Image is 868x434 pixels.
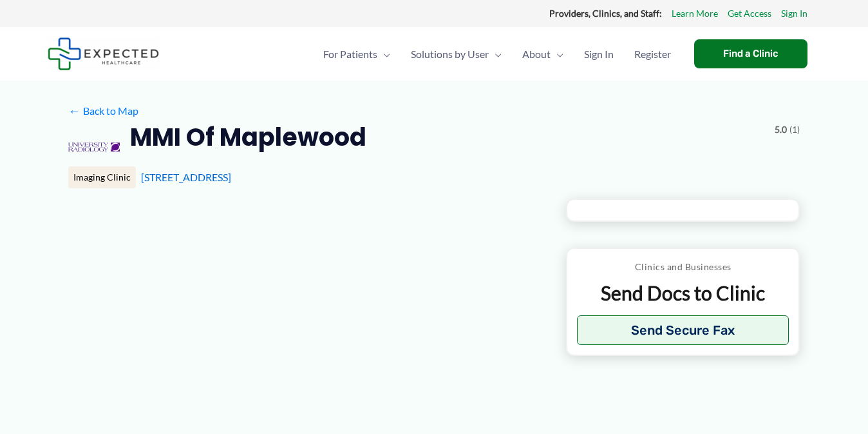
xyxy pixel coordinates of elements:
[323,32,377,77] span: For Patients
[789,121,800,138] span: (1)
[574,32,624,77] a: Sign In
[377,32,390,77] span: Menu Toggle
[313,32,401,77] a: For PatientsMenu Toggle
[512,32,574,77] a: AboutMenu Toggle
[313,32,681,77] nav: Primary Site Navigation
[775,121,787,138] span: 5.0
[130,121,366,153] h2: MMI Of Maplewood
[577,315,789,345] button: Send Secure Fax
[694,39,807,68] a: Find a Clinic
[489,32,502,77] span: Menu Toggle
[781,5,807,22] a: Sign In
[68,166,136,188] div: Imaging Clinic
[577,281,789,306] p: Send Docs to Clinic
[411,32,489,77] span: Solutions by User
[551,32,563,77] span: Menu Toggle
[728,5,771,22] a: Get Access
[401,32,512,77] a: Solutions by UserMenu Toggle
[68,104,80,117] span: ←
[584,32,614,77] span: Sign In
[141,171,231,183] a: [STREET_ADDRESS]
[577,259,789,275] p: Clinics and Businesses
[549,8,662,19] strong: Providers, Clinics, and Staff:
[634,32,671,77] span: Register
[68,101,138,121] a: ←Back to Map
[48,37,159,70] img: Expected Healthcare Logo - side, dark font, small
[522,32,551,77] span: About
[624,32,681,77] a: Register
[672,5,718,22] a: Learn More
